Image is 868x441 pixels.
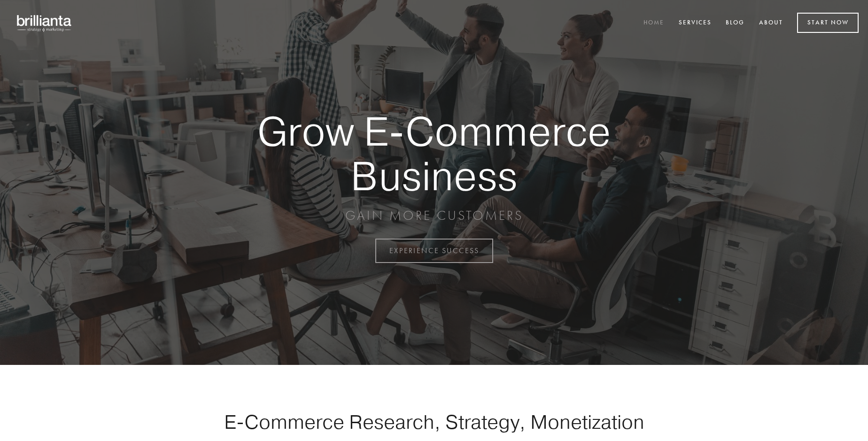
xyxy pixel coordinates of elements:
h1: E-Commerce Research, Strategy, Monetization [194,410,674,433]
a: Home [637,15,670,31]
img: brillianta - research, strategy, marketing [9,9,80,37]
a: About [753,15,789,31]
strong: Grow E-Commerce Business [225,109,643,198]
a: EXPERIENCE SUCCESS [375,239,493,263]
a: Services [673,15,718,31]
a: Blog [720,15,751,31]
p: GAIN MORE CUSTOMERS [225,207,643,224]
a: Start Now [797,13,859,33]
